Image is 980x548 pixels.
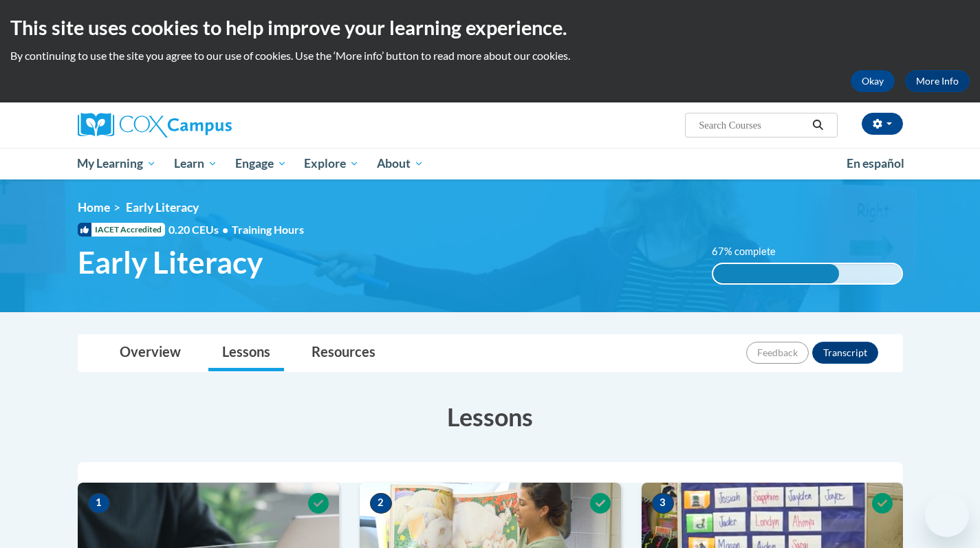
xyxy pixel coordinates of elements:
[838,149,913,178] a: En español
[304,155,359,172] span: Explore
[77,155,156,172] span: My Learning
[57,148,924,179] div: Main menu
[652,493,674,514] span: 3
[10,14,970,41] h2: This site uses cookies to help improve your learning experience.
[847,156,904,171] span: En español
[78,200,110,215] a: Home
[78,223,165,237] span: IACET Accredited
[298,335,389,371] a: Resources
[226,148,296,179] a: Engage
[905,70,970,92] a: More Info
[10,48,970,63] p: By continuing to use the site you agree to our use of cookies. Use the ‘More info’ button to read...
[78,113,339,138] a: Cox Campus
[78,399,903,434] h3: Lessons
[697,117,807,133] input: Search Courses
[851,70,895,92] button: Okay
[174,155,217,172] span: Learn
[78,113,232,138] img: Cox Campus
[377,155,424,172] span: About
[368,148,433,179] a: About
[807,117,828,133] button: Search
[222,223,228,236] span: •
[69,148,166,179] a: My Learning
[126,200,199,215] span: Early Literacy
[78,244,263,281] span: Early Literacy
[925,493,969,537] iframe: Button to launch messaging window
[746,342,809,364] button: Feedback
[88,493,110,514] span: 1
[370,493,392,514] span: 2
[235,155,287,172] span: Engage
[295,148,368,179] a: Explore
[712,244,791,259] label: 67% complete
[168,222,232,237] span: 0.20 CEUs
[208,335,284,371] a: Lessons
[713,264,839,283] div: 67% complete
[812,342,878,364] button: Transcript
[106,335,195,371] a: Overview
[862,113,903,135] button: Account Settings
[165,148,226,179] a: Learn
[232,223,304,236] span: Training Hours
